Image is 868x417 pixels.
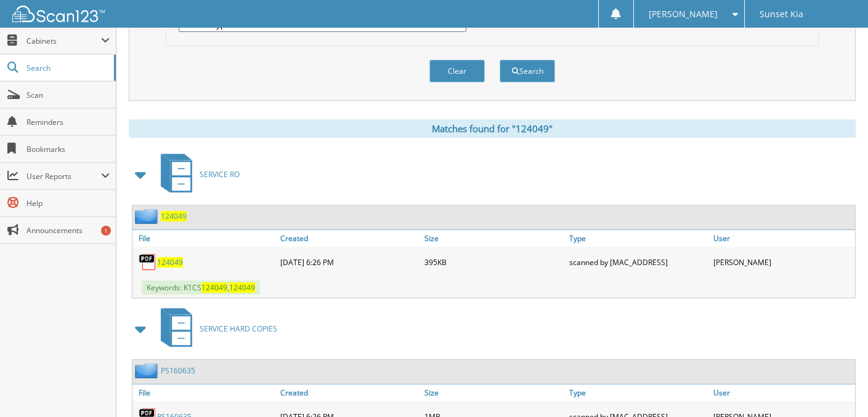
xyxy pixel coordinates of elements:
[26,90,110,100] span: Scan
[760,10,803,18] span: Sunset Kia
[157,257,183,268] a: 124049
[421,230,566,247] a: Size
[421,250,566,274] div: 395KB
[101,226,111,236] div: 1
[26,198,110,208] span: Help
[129,119,856,138] div: Matches found for "124049"
[153,150,240,199] a: SERVICE RO
[277,250,422,274] div: [DATE] 6:26 PM
[710,384,855,401] a: User
[135,208,161,224] img: folder2.png
[710,250,855,274] div: [PERSON_NAME]
[277,384,422,401] a: Created
[200,169,240,180] span: SERVICE RO
[26,117,110,127] span: Reminders
[132,230,277,247] a: File
[132,384,277,401] a: File
[229,282,255,293] span: 124049
[161,211,187,221] a: 124049
[200,324,277,334] span: SERVICE HARD COPIES
[26,36,101,46] span: Cabinets
[277,230,422,247] a: Created
[421,384,566,401] a: Size
[26,225,110,236] span: Announcements
[710,230,855,247] a: User
[566,384,711,401] a: Type
[649,10,718,18] span: [PERSON_NAME]
[153,304,277,353] a: SERVICE HARD COPIES
[566,230,711,247] a: Type
[26,63,108,73] span: Search
[201,282,227,293] span: 124049
[566,250,711,274] div: scanned by [MAC_ADDRESS]
[12,6,105,22] img: scan123-logo-white.svg
[161,365,195,376] a: PS160635
[26,171,101,181] span: User Reports
[26,144,110,154] span: Bookmarks
[139,253,157,271] img: PDF.png
[135,363,161,378] img: folder2.png
[500,60,555,82] button: Search
[142,280,260,295] span: Keywords: K1CS ,
[429,60,485,82] button: Clear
